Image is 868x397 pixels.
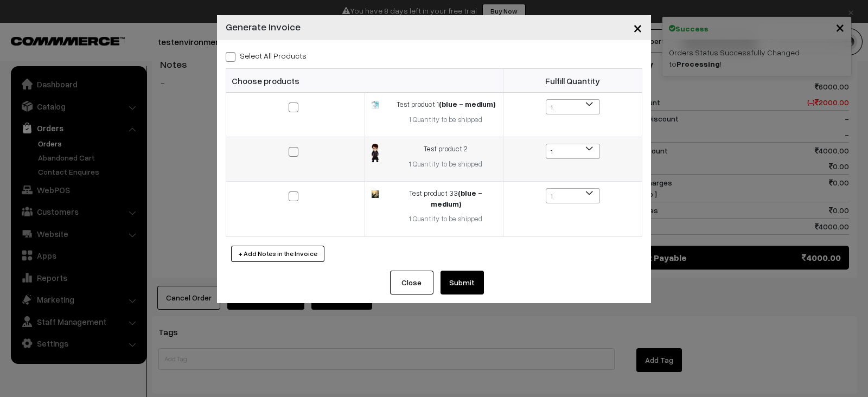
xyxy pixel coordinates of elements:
[624,11,651,44] button: Close
[546,144,599,159] span: 1
[372,101,379,108] img: 17525837589921134ea51080271055fb4b34e61238.jpg
[226,50,307,61] label: Select all Products
[546,99,600,114] span: 1
[231,246,324,262] button: + Add Notes in the Invoice
[503,69,642,93] th: Fulfill Quantity
[441,271,484,294] button: Submit
[390,271,433,294] button: Close
[372,144,379,162] img: 17525841227748pngwingcom-1.png
[395,159,496,170] div: 1 Quantity to be shipped
[395,144,496,155] div: Test product 2
[439,100,495,108] strong: (blue - medium)
[395,188,496,209] div: Test product 33
[546,100,599,115] span: 1
[633,17,642,37] span: ×
[226,20,301,34] h4: Generate Invoice
[372,190,379,197] img: 175272759823949be7ff11bef97b7f7bc123f8c4f5e304.png
[431,189,483,208] strong: (blue - medium)
[395,99,496,110] div: Test product 1
[395,214,496,225] div: 1 Quantity to be shipped
[226,69,503,93] th: Choose products
[546,188,600,203] span: 1
[546,189,599,204] span: 1
[546,144,600,159] span: 1
[395,114,496,125] div: 1 Quantity to be shipped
